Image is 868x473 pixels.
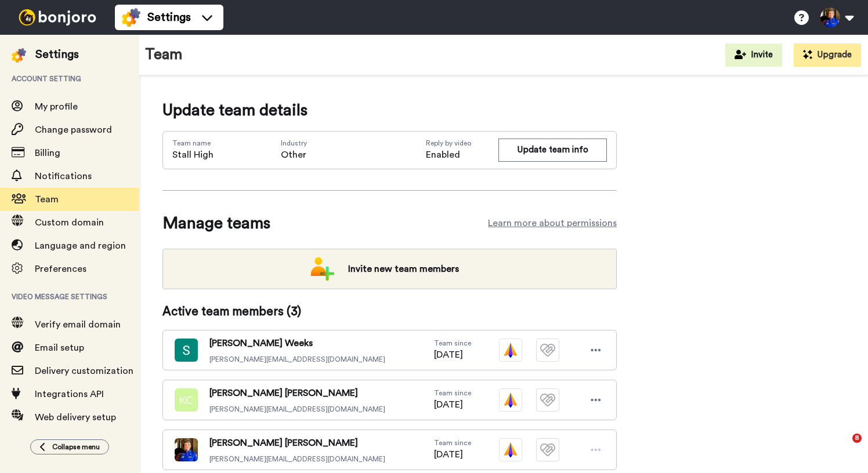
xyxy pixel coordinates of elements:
img: bj-logo-header-white.svg [14,9,101,26]
span: Billing [35,148,60,158]
span: [DATE] [434,398,471,412]
span: [PERSON_NAME][EMAIL_ADDRESS][DOMAIN_NAME] [209,405,385,414]
span: Preferences [35,264,86,274]
iframe: Intercom live chat [829,434,856,461]
button: Upgrade [794,43,861,67]
span: Industry [281,139,307,148]
img: kc.png [175,388,198,412]
img: vm-color.svg [499,339,522,362]
span: Other [281,148,307,162]
a: Learn more about permissions [488,216,617,230]
span: [PERSON_NAME][EMAIL_ADDRESS][DOMAIN_NAME] [209,355,385,364]
div: Settings [35,46,79,63]
span: Stall High [172,148,214,162]
button: Invite [725,43,782,67]
span: Custom domain [35,218,104,227]
span: Collapse menu [52,442,100,452]
span: Reply by video [426,139,498,148]
button: Collapse menu [30,439,109,454]
span: Team since [434,388,471,398]
span: Web delivery setup [35,413,116,422]
img: settings-colored.svg [12,48,26,63]
span: Integrations API [35,390,104,399]
img: tm-plain.svg [536,339,559,362]
h1: Team [145,46,183,63]
span: [PERSON_NAME] [PERSON_NAME] [209,436,385,450]
img: vm-color.svg [499,438,522,461]
span: Update team details [162,99,617,122]
span: Enabled [426,148,498,162]
button: Update team info [498,139,607,161]
span: My profile [35,102,78,111]
span: Language and region [35,241,126,250]
span: Settings [147,9,191,26]
img: tm-plain.svg [536,438,559,461]
span: 8 [852,434,862,443]
span: Verify email domain [35,320,121,329]
span: Change password [35,125,112,134]
span: Notifications [35,172,92,181]
span: Manage teams [162,212,270,235]
span: [DATE] [434,447,471,461]
img: vm-color.svg [499,388,522,412]
span: Email setup [35,343,84,352]
span: [PERSON_NAME][EMAIL_ADDRESS][DOMAIN_NAME] [209,454,385,464]
img: ACg8ocLkcuFaKUWgrMONF-WgThXhvCaRE6j2TbgAld9A_sNt4SPBSA=s96-c [175,339,198,362]
span: Team name [172,139,214,148]
span: [DATE] [434,348,471,362]
span: Team since [434,438,471,447]
span: Delivery customization [35,366,133,376]
span: Active team members ( 3 ) [162,303,301,321]
span: Team [35,195,59,204]
span: Team since [434,339,471,348]
img: add-team.png [311,257,334,281]
img: tm-plain.svg [536,388,559,412]
img: a9f58802-db57-4e71-ac43-b2f844e60d2a-1703869671.jpg [175,438,198,461]
img: settings-colored.svg [122,8,140,27]
span: [PERSON_NAME] [PERSON_NAME] [209,386,385,400]
span: [PERSON_NAME] Weeks [209,336,385,350]
span: Invite new team members [339,257,468,281]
